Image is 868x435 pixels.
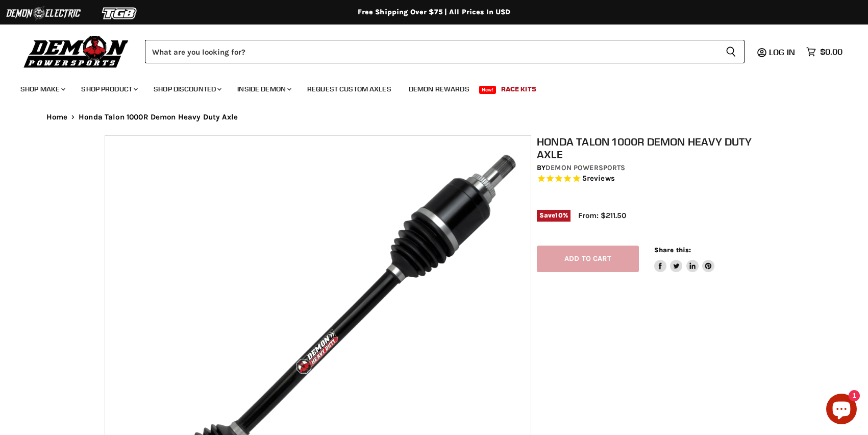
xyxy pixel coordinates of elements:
img: Demon Electric Logo 2 [5,4,82,23]
aside: Share this: [654,246,715,273]
span: Rated 5.0 out of 5 stars 5 reviews [537,174,770,184]
span: 10 [555,211,562,219]
form: Product [145,40,745,63]
span: Save % [537,210,571,221]
span: reviews [587,174,615,183]
a: Home [46,113,68,122]
a: $0.00 [801,44,848,59]
input: Search [145,40,717,63]
a: Request Custom Axles [300,79,399,100]
a: Demon Rewards [401,79,477,100]
span: New! [479,86,497,94]
span: From: $211.50 [578,211,626,220]
span: Honda Talon 1000R Demon Heavy Duty Axle [79,113,238,122]
ul: Main menu [13,75,840,100]
div: Free Shipping Over $75 | All Prices In USD [26,8,842,17]
h1: Honda Talon 1000R Demon Heavy Duty Axle [537,135,770,161]
img: TGB Logo 2 [82,4,158,23]
a: Log in [764,47,801,57]
span: Share this: [654,246,691,254]
button: Search [717,40,745,63]
div: by [537,162,770,174]
a: Shop Discounted [146,79,228,100]
span: Log in [769,47,795,57]
a: Shop Product [73,79,144,100]
a: Race Kits [493,79,544,100]
span: $0.00 [820,47,842,57]
inbox-online-store-chat: Shopify online store chat [823,394,860,427]
a: Shop Make [13,79,71,100]
nav: Breadcrumbs [26,113,842,122]
img: Demon Powersports [20,33,132,69]
span: 5 reviews [582,174,615,183]
a: Demon Powersports [545,163,625,172]
a: Inside Demon [230,79,297,100]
